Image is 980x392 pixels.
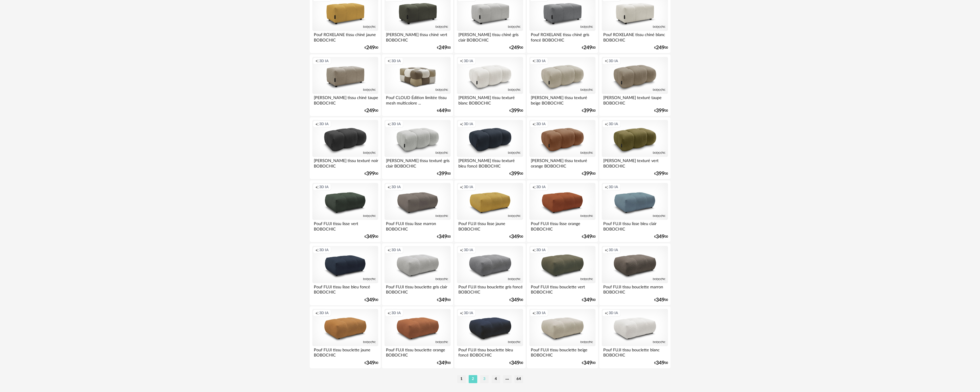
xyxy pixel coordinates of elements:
span: 399 [511,172,520,176]
a: Creation icon 3D IA Pouf FUJI tissu lisse marron BOBOCHIC €34900 [382,180,453,242]
span: Creation icon [532,122,536,126]
span: Creation icon [532,311,536,315]
div: € 00 [437,298,451,302]
div: Pouf FUJI tissu bouclette gris clair BOBOCHIC [384,283,450,295]
span: 249 [366,46,375,50]
span: Creation icon [460,122,463,126]
span: 3D IA [391,311,401,315]
span: 3D IA [536,185,546,189]
span: Creation icon [460,59,463,63]
span: 3D IA [536,59,546,63]
span: Creation icon [605,311,608,315]
li: 4 [492,375,500,383]
span: 3D IA [464,311,473,315]
div: Pouf FUJI tissu lisse orange BOBOCHIC [529,220,595,231]
div: [PERSON_NAME] tissu texturé orange BOBOCHIC [529,157,595,168]
span: 3D IA [319,311,329,315]
span: 3D IA [609,185,618,189]
div: [PERSON_NAME] tissu texturé noir BOBOCHIC [312,157,378,168]
a: Creation icon 3D IA Pouf FUJI tissu bouclette jaune BOBOCHIC €34900 [310,306,381,368]
div: Pouf FUJI tissu bouclette beige BOBOCHIC [529,346,595,358]
div: Pouf FUJI tissu lisse jaune BOBOCHIC [457,220,523,231]
div: € 00 [364,235,378,239]
a: Creation icon 3D IA Pouf FUJI tissu bouclette beige BOBOCHIC €34900 [527,306,598,368]
a: Creation icon 3D IA Pouf FUJI tissu bouclette bleu foncé BOBOCHIC €34900 [454,306,525,368]
div: € 00 [364,46,378,50]
div: € 00 [582,298,596,302]
a: Creation icon 3D IA Pouf FUJI tissu bouclette marron BOBOCHIC €34900 [599,243,670,305]
a: Creation icon 3D IA Pouf FUJI tissu lisse vert BOBOCHIC €34900 [310,180,381,242]
div: Pouf ROXELANE tissu chiné blanc BOBOCHIC [602,31,668,42]
span: 399 [656,109,664,113]
span: 249 [583,46,592,50]
span: 3D IA [609,248,618,252]
span: 249 [366,109,375,113]
span: 349 [366,235,375,239]
span: 349 [439,298,447,302]
div: Pouf FUJI tissu bouclette gris foncé BOBOCHIC [457,283,523,295]
span: Creation icon [605,248,608,252]
div: Pouf FUJI tissu lisse bleu foncé BOBOCHIC [312,283,378,295]
div: € 00 [364,298,378,302]
span: 349 [511,361,520,365]
li: 64 [514,375,523,383]
div: € 00 [509,46,523,50]
span: Creation icon [532,59,536,63]
span: 3D IA [319,122,329,126]
div: Pouf FUJI tissu bouclette blanc BOBOCHIC [602,346,668,358]
span: 349 [656,298,664,302]
div: Pouf FUJI tissu bouclette orange BOBOCHIC [384,346,450,358]
a: Creation icon 3D IA [PERSON_NAME] texturé vert BOBOCHIC €39900 [599,117,670,179]
span: Creation icon [387,185,391,189]
div: € 00 [437,172,451,176]
span: 249 [656,46,664,50]
div: € 00 [582,109,596,113]
li: 3 [480,375,489,383]
a: Creation icon 3D IA [PERSON_NAME] tissu texturé gris clair BOBOCHIC €39900 [382,117,453,179]
a: Creation icon 3D IA Pouf FUJI tissu bouclette orange BOBOCHIC €34900 [382,306,453,368]
span: Creation icon [387,248,391,252]
a: Creation icon 3D IA Pouf FUJI tissu lisse bleu clair BOBOCHIC €34900 [599,180,670,242]
span: 349 [439,235,447,239]
span: Creation icon [532,248,536,252]
span: Creation icon [532,185,536,189]
div: Pouf CLOUD Édition limitée tissu mesh multicolore ... [384,94,450,105]
span: 399 [583,172,592,176]
span: 349 [583,235,592,239]
span: 3D IA [464,122,473,126]
div: € 00 [654,298,668,302]
a: Creation icon 3D IA Pouf FUJI tissu lisse bleu foncé BOBOCHIC €34900 [310,243,381,305]
div: € 00 [437,109,451,113]
span: Creation icon [387,122,391,126]
span: 399 [656,172,664,176]
span: 349 [439,361,447,365]
span: Creation icon [387,59,391,63]
div: € 00 [582,361,596,365]
span: 349 [511,298,520,302]
div: Pouf ROXELANE tissu chiné gris foncé BOBOCHIC [529,31,595,42]
div: Pouf FUJI tissu lisse bleu clair BOBOCHIC [602,220,668,231]
div: [PERSON_NAME] tissu chiné vert BOBOCHIC [384,31,450,42]
span: 3D IA [319,248,329,252]
a: Creation icon 3D IA Pouf FUJI tissu bouclette gris foncé BOBOCHIC €34900 [454,243,525,305]
div: € 00 [364,109,378,113]
span: 3D IA [464,248,473,252]
span: 3D IA [391,185,401,189]
span: 3D IA [391,248,401,252]
a: Creation icon 3D IA Pouf FUJI tissu bouclette gris clair BOBOCHIC €34900 [382,243,453,305]
div: [PERSON_NAME] texturé taupe BOBOCHIC [602,94,668,105]
span: Creation icon [605,122,608,126]
span: 3D IA [536,122,546,126]
span: 3D IA [391,122,401,126]
div: Pouf ROXELANE tissu chiné jaune BOBOCHIC [312,31,378,42]
div: [PERSON_NAME] texturé vert BOBOCHIC [602,157,668,168]
div: [PERSON_NAME] tissu chiné taupe BOBOCHIC [312,94,378,105]
span: 349 [511,235,520,239]
div: Pouf FUJI tissu lisse vert BOBOCHIC [312,220,378,231]
span: Creation icon [315,59,319,63]
span: 3D IA [319,185,329,189]
span: 3D IA [609,122,618,126]
span: 3D IA [536,311,546,315]
span: 3D IA [609,59,618,63]
div: € 00 [364,172,378,176]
